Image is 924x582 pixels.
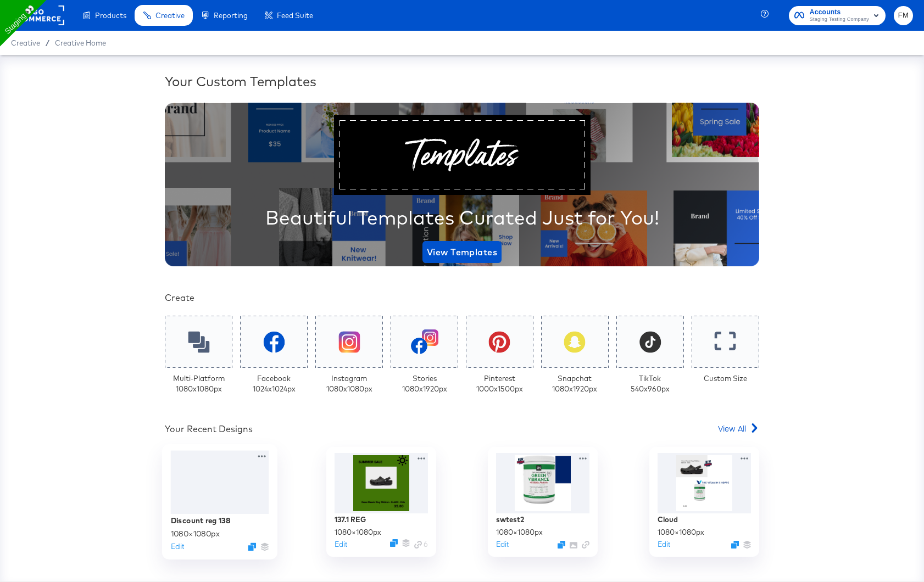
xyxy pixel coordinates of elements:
[582,541,589,549] svg: Link
[414,541,422,549] svg: Link
[40,38,55,47] span: /
[631,373,670,394] div: TikTok 540 x 960 px
[552,373,597,394] div: Snapchat 1080 x 1920 px
[390,539,398,547] svg: Duplicate
[253,373,296,394] div: Facebook 1024 x 1024 px
[214,11,248,20] span: Reporting
[248,542,256,551] svg: Duplicate
[658,527,704,538] div: 1080 × 1080 px
[335,514,366,525] div: 137.1 REG
[558,541,565,549] svg: Duplicate
[810,15,869,24] span: Staging Testing Company
[422,241,502,263] button: View Templates
[427,244,497,260] span: View Templates
[326,447,436,557] div: 137.1 REG1080×1080pxEditDuplicateLink 6
[496,527,543,538] div: 1080 × 1080 px
[496,539,509,550] button: Edit
[810,7,869,18] span: Accounts
[718,423,759,439] a: View All
[718,423,746,434] span: View All
[476,373,523,394] div: Pinterest 1000 x 1500 px
[171,528,220,539] div: 1080 × 1080 px
[649,447,759,557] div: Cloud1080×1080pxEditDuplicate
[488,447,598,557] div: swtest21080×1080pxEditDuplicate
[277,11,313,20] span: Feed Suite
[265,204,659,231] div: Beautiful Templates Curated Just for You!
[165,292,759,304] div: Create
[171,515,230,525] div: Discount reg 138
[335,527,381,538] div: 1080 × 1080 px
[414,539,428,550] div: 6
[165,72,759,91] div: Your Custom Templates
[165,423,253,435] div: Your Recent Designs
[11,38,40,47] span: Creative
[658,539,670,550] button: Edit
[789,6,886,25] button: AccountsStaging Testing Company
[95,11,126,20] span: Products
[173,373,225,394] div: Multi-Platform 1080 x 1080 px
[326,373,372,394] div: Instagram 1080 x 1080 px
[155,11,185,20] span: Creative
[704,373,747,384] div: Custom Size
[402,373,447,394] div: Stories 1080 x 1920 px
[55,38,106,47] a: Creative Home
[335,539,347,550] button: Edit
[658,514,678,525] div: Cloud
[731,541,739,549] svg: Duplicate
[496,514,524,525] div: swtest2
[894,6,913,25] button: FM
[171,541,184,552] button: Edit
[162,444,277,559] div: Discount reg 1381080×1080pxEditDuplicate
[898,9,909,22] span: FM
